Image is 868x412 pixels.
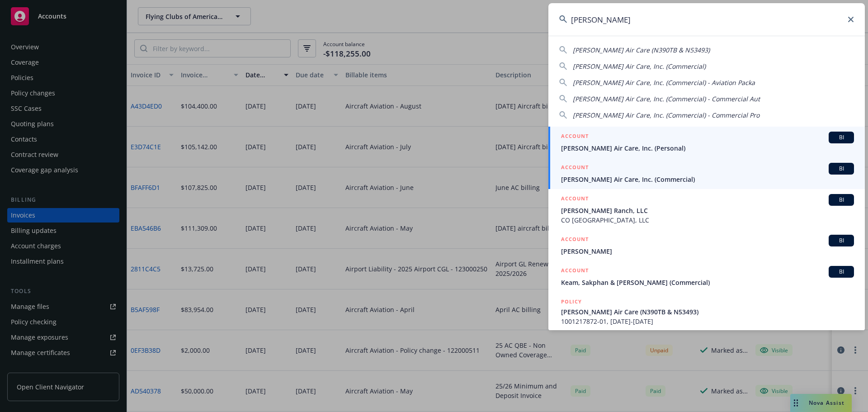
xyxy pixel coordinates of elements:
span: CO [GEOGRAPHIC_DATA], LLC [561,215,854,225]
span: BI [832,133,850,142]
a: ACCOUNTBI[PERSON_NAME] Ranch, LLCCO [GEOGRAPHIC_DATA], LLC [548,189,865,230]
h5: POLICY [561,297,582,306]
a: ACCOUNTBI[PERSON_NAME] Air Care, Inc. (Commercial) [548,158,865,189]
span: BI [832,196,850,204]
h5: ACCOUNT [561,132,589,142]
span: BI [832,237,850,245]
span: BI [832,268,850,276]
a: ACCOUNTBI[PERSON_NAME] Air Care, Inc. (Personal) [548,127,865,158]
a: ACCOUNTBIKeam, Sakphan & [PERSON_NAME] (Commercial) [548,261,865,292]
span: [PERSON_NAME] Air Care, Inc. (Commercial) [573,62,706,71]
span: BI [832,165,850,173]
h5: ACCOUNT [561,266,589,277]
span: [PERSON_NAME] Air Care (N390TB & N53493) [561,307,854,317]
span: [PERSON_NAME] Air Care, Inc. (Commercial) - Commercial Aut [573,95,760,103]
span: [PERSON_NAME] Air Care, Inc. (Commercial) - Commercial Pro [573,111,759,119]
input: Search... [548,3,865,36]
span: [PERSON_NAME] Ranch, LLC [561,206,854,215]
span: [PERSON_NAME] Air Care, Inc. (Commercial) - Aviation Packa [573,78,755,87]
span: [PERSON_NAME] Air Care, Inc. (Commercial) [561,175,854,184]
h5: ACCOUNT [561,163,589,174]
a: ACCOUNTBI[PERSON_NAME] [548,230,865,261]
span: 1001217872-01, [DATE]-[DATE] [561,317,854,326]
span: [PERSON_NAME] Air Care (N390TB & N53493) [573,46,710,54]
span: [PERSON_NAME] Air Care, Inc. (Personal) [561,143,854,153]
span: [PERSON_NAME] [561,246,854,256]
h5: ACCOUNT [561,235,589,246]
h5: ACCOUNT [561,194,589,205]
span: Keam, Sakphan & [PERSON_NAME] (Commercial) [561,278,854,287]
a: POLICY[PERSON_NAME] Air Care (N390TB & N53493)1001217872-01, [DATE]-[DATE] [548,292,865,331]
